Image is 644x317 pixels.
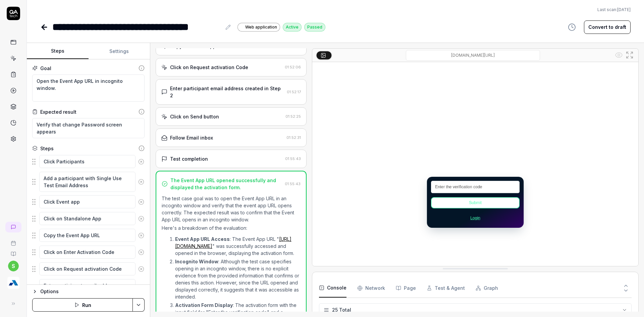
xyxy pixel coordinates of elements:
[5,222,21,232] a: New conversation
[32,298,133,312] button: Run
[175,258,301,300] p: : Although the test case specifies opening in an incognito window, there is no explicit evidence ...
[285,181,301,186] time: 01:55:43
[304,23,325,32] div: Passed
[476,279,498,298] button: Graph
[32,262,145,276] div: Suggestions
[170,177,282,191] div: The Event App URL opened successfully and displayed the activation form.
[3,235,24,246] a: Book a call with us
[613,50,624,60] button: Show all interative elements
[32,171,145,192] div: Suggestions
[584,20,631,34] button: Convert to draft
[162,195,301,223] p: The test case goal was to open the Event App URL in an incognito window and verify that the event...
[283,23,302,32] div: Active
[312,62,638,266] img: Screenshot
[285,156,301,161] time: 01:55:43
[564,20,580,34] button: View version history
[175,236,230,242] strong: Event App URL Access
[357,279,385,298] button: Network
[40,145,54,152] div: Steps
[40,65,51,72] div: Goal
[170,64,248,71] div: Click on Request activation Code
[32,212,145,226] div: Suggestions
[32,279,145,300] div: Suggestions
[40,287,145,296] div: Options
[136,282,147,296] button: Remove step
[3,246,24,257] a: Documentation
[597,7,631,13] button: Last scan:[DATE]
[285,65,301,69] time: 01:52:06
[170,134,213,141] div: Follow Email inbox
[40,108,76,115] div: Expected result
[32,155,145,169] div: Suggestions
[617,7,631,12] time: [DATE]
[175,302,233,308] strong: Activation Form Display
[27,43,89,59] button: Steps
[245,24,277,30] span: Web application
[136,212,147,225] button: Remove step
[136,229,147,242] button: Remove step
[597,7,631,13] span: Last scan:
[7,277,19,289] img: Azavista Logo
[319,279,346,298] button: Console
[136,155,147,168] button: Remove step
[427,279,465,298] button: Test & Agent
[136,175,147,189] button: Remove step
[237,22,280,32] a: Web application
[32,195,145,209] div: Suggestions
[170,113,219,120] div: Click on Send button
[287,90,301,94] time: 01:52:17
[3,271,24,290] button: Azavista Logo
[32,245,145,259] div: Suggestions
[170,85,284,99] div: Enter participant email address created in Step 2
[89,43,150,59] button: Settings
[162,224,301,231] p: Here's a breakdown of the evaluation:
[32,287,145,296] button: Options
[624,50,635,60] button: Open in full screen
[170,155,208,162] div: Test completion
[8,261,19,271] button: s
[286,135,301,140] time: 01:52:31
[175,259,218,264] strong: Incognito Window
[175,235,301,257] p: : The Event App URL " " was successfully accessed and opened in the browser, displaying the activ...
[32,228,145,243] div: Suggestions
[136,246,147,259] button: Remove step
[396,279,416,298] button: Page
[285,114,301,119] time: 01:52:25
[136,195,147,209] button: Remove step
[136,262,147,276] button: Remove step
